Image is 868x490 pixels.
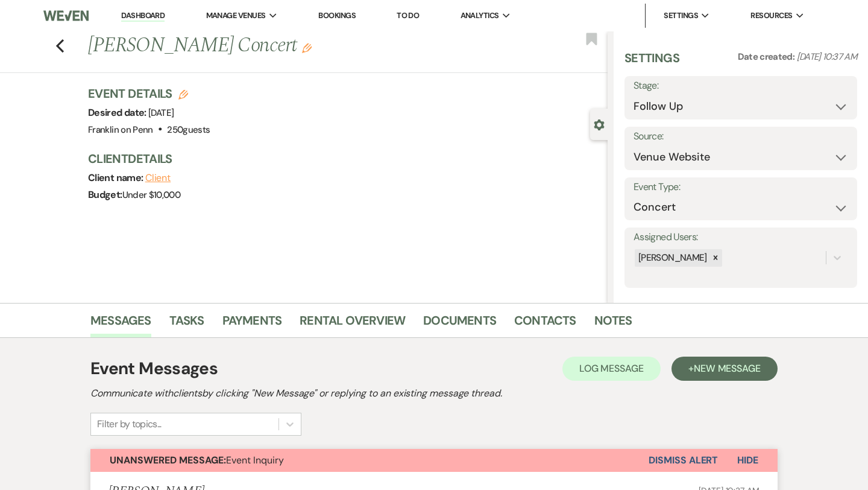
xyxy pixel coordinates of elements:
a: Bookings [318,10,356,21]
span: Budget: [88,188,122,201]
span: New Message [694,362,761,375]
button: Client [145,173,171,183]
span: Under $10,000 [122,189,181,201]
span: [DATE] [148,107,174,119]
span: Settings [664,10,698,22]
a: To Do [397,10,419,21]
div: Filter by topics... [97,417,162,431]
span: Analytics [461,10,499,22]
span: Franklin on Penn [88,124,153,136]
h2: Communicate with clients by clicking "New Message" or replying to an existing message thread. [90,386,778,401]
a: Dashboard [121,10,165,22]
span: [DATE] 10:37 AM [797,51,857,63]
strong: Unanswered Message: [110,454,226,466]
h3: Client Details [88,150,596,167]
h1: [PERSON_NAME] Concert [88,31,499,60]
h3: Settings [624,49,679,76]
button: Log Message [562,357,661,381]
a: Tasks [169,311,204,337]
span: Event Inquiry [110,454,284,466]
a: Payments [222,311,282,337]
a: Rental Overview [300,311,405,337]
label: Stage: [634,77,848,95]
button: Dismiss Alert [649,449,718,472]
span: Resources [750,10,792,22]
span: Hide [737,454,758,466]
span: Log Message [579,362,644,375]
button: +New Message [671,357,778,381]
label: Assigned Users: [634,229,848,246]
a: Notes [594,311,632,337]
button: Close lead details [594,118,605,130]
label: Event Type: [634,179,848,196]
span: 250 guests [167,124,210,136]
a: Documents [423,311,496,337]
img: Weven Logo [43,3,89,28]
span: Desired date: [88,106,148,119]
div: [PERSON_NAME] [635,249,709,267]
h1: Event Messages [90,356,218,381]
button: Edit [302,42,312,53]
button: Hide [718,449,778,472]
h3: Event Details [88,85,210,102]
span: Date created: [738,51,797,63]
span: Manage Venues [206,10,266,22]
a: Messages [90,311,151,337]
span: Client name: [88,171,145,184]
a: Contacts [514,311,576,337]
label: Source: [634,128,848,145]
button: Unanswered Message:Event Inquiry [90,449,649,472]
